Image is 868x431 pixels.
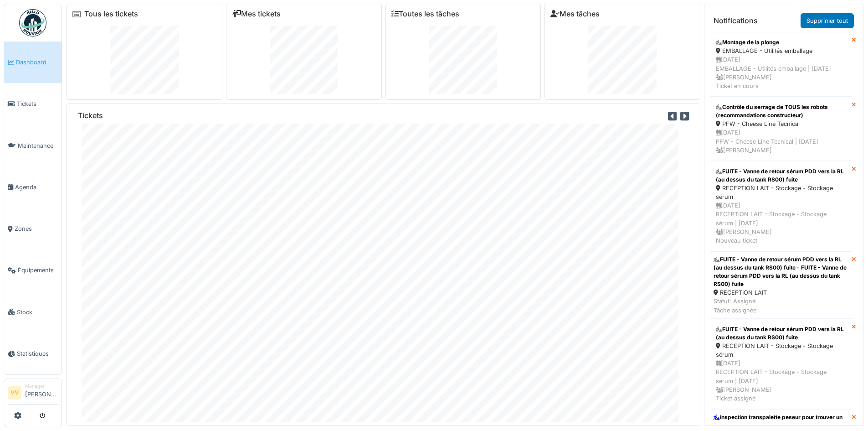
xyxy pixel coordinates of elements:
[4,291,62,333] a: Stock
[550,10,600,18] a: Mes tâches
[4,208,62,249] a: Zones
[84,10,138,18] a: Tous les tickets
[17,349,58,358] span: Statistiques
[716,119,846,128] div: PFW - Cheese Line Tecnical
[4,83,62,125] a: Tickets
[4,42,62,83] a: Dashboard
[714,16,758,25] h6: Notifications
[19,9,46,36] img: Badge_color-CXgf-gQk.svg
[714,255,848,288] div: FUITE - Vanne de retour sérum PDD vers la RL (au dessus du tank RS00) fuite - FUITE - Vanne de re...
[716,325,846,342] div: FUITE - Vanne de retour sérum PDD vers la RL (au dessus du tank RS00) fuite
[391,10,459,18] a: Toutes les tâches
[4,249,62,291] a: Équipements
[716,201,846,245] div: [DATE] RECEPTION LAIT - Stockage - Stockage sérum | [DATE] [PERSON_NAME] Nouveau ticket
[4,166,62,208] a: Agenda
[17,308,58,317] span: Stock
[716,128,846,155] div: [DATE] PFW - Cheese Line Tecnical | [DATE] [PERSON_NAME]
[25,383,58,402] li: [PERSON_NAME]
[16,58,58,67] span: Dashboard
[716,359,846,403] div: [DATE] RECEPTION LAIT - Stockage - Stockage sérum | [DATE] [PERSON_NAME] Ticket assigné
[710,251,852,319] a: FUITE - Vanne de retour sérum PDD vers la RL (au dessus du tank RS00) fuite - FUITE - Vanne de re...
[716,55,846,90] div: [DATE] EMBALLAGE - Utilités emballage | [DATE] [PERSON_NAME] Ticket en cours
[18,141,58,150] span: Maintenance
[17,99,58,108] span: Tickets
[710,32,852,97] a: Montage de la plonge EMBALLAGE - Utilités emballage [DATE]EMBALLAGE - Utilités emballage | [DATE]...
[716,184,846,201] div: RECEPTION LAIT - Stockage - Stockage sérum
[716,47,846,55] div: EMBALLAGE - Utilités emballage
[78,111,103,120] h6: Tickets
[710,97,852,161] a: Contrôle du serrage de TOUS les robots (recommandations constructeur) PFW - Cheese Line Tecnical ...
[716,38,846,47] div: Montage de la plonge
[716,103,846,119] div: Contrôle du serrage de TOUS les robots (recommandations constructeur)
[8,383,58,405] a: VV Manager[PERSON_NAME]
[716,167,846,184] div: FUITE - Vanne de retour sérum PDD vers la RL (au dessus du tank RS00) fuite
[710,161,852,251] a: FUITE - Vanne de retour sérum PDD vers la RL (au dessus du tank RS00) fuite RECEPTION LAIT - Stoc...
[232,10,281,18] a: Mes tickets
[18,266,58,275] span: Équipements
[25,383,58,389] div: Manager
[710,319,852,409] a: FUITE - Vanne de retour sérum PDD vers la RL (au dessus du tank RS00) fuite RECEPTION LAIT - Stoc...
[714,297,848,314] div: Statut: Assigné Tâche assignée
[716,342,846,359] div: RECEPTION LAIT - Stockage - Stockage sérum
[15,224,58,233] span: Zones
[4,333,62,374] a: Statistiques
[801,13,854,28] a: Supprimer tout
[15,183,58,192] span: Agenda
[4,125,62,166] a: Maintenance
[8,386,21,400] li: VV
[714,288,848,297] div: RECEPTION LAIT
